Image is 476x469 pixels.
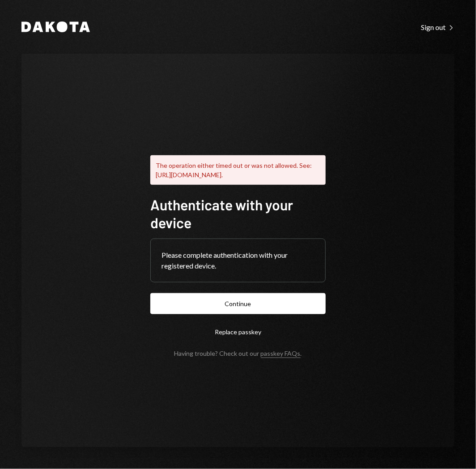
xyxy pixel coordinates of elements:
div: Please complete authentication with your registered device. [161,250,314,271]
h1: Authenticate with your device [150,196,326,231]
a: passkey FAQs [261,350,301,358]
button: Replace passkey [150,321,326,342]
div: Having trouble? Check out our . [174,350,302,357]
div: The operation either timed out or was not allowed. See: [URL][DOMAIN_NAME]. [150,155,326,185]
div: Sign out [421,23,455,32]
button: Continue [150,293,326,314]
a: Sign out [421,22,455,32]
